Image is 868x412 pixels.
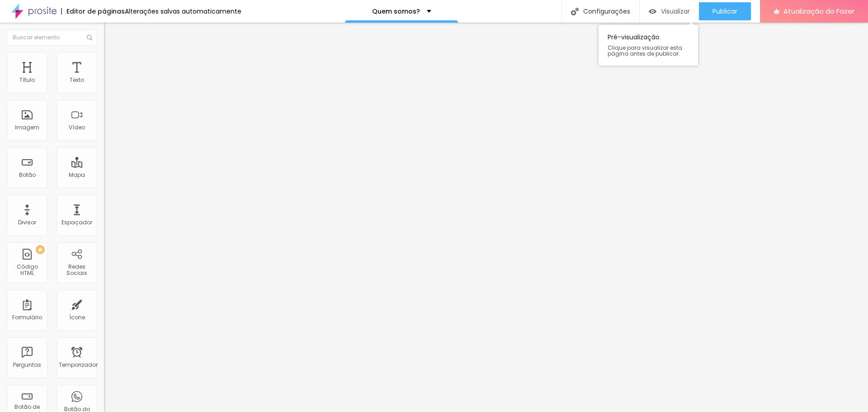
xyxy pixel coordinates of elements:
[7,29,97,46] input: Buscar elemento
[69,123,85,131] font: Vídeo
[59,361,98,369] font: Temporizador
[87,35,92,40] img: Ícone
[583,7,630,16] font: Configurações
[608,33,660,42] font: Pré-visualização
[661,7,690,16] font: Visualizar
[19,171,36,179] font: Botão
[61,218,92,226] font: Espaçador
[712,7,737,16] font: Publicar
[699,2,751,20] button: Publicar
[608,44,682,57] font: Clique para visualizar esta página antes de publicar.
[15,123,39,131] font: Imagem
[12,313,42,321] font: Formulário
[66,263,87,277] font: Redes Sociais
[104,23,868,412] iframe: Editor
[17,263,38,277] font: Código HTML
[69,171,85,179] font: Mapa
[19,76,35,84] font: Título
[13,361,41,369] font: Perguntas
[783,6,854,16] font: Atualização do Fazer
[66,7,125,16] font: Editor de páginas
[18,218,36,226] font: Divisor
[372,7,420,16] font: Quem somos?
[125,7,241,16] font: Alterações salvas automaticamente
[571,8,579,15] img: Ícone
[640,2,699,20] button: Visualizar
[649,8,656,15] img: view-1.svg
[70,76,84,84] font: Texto
[69,313,85,321] font: Ícone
